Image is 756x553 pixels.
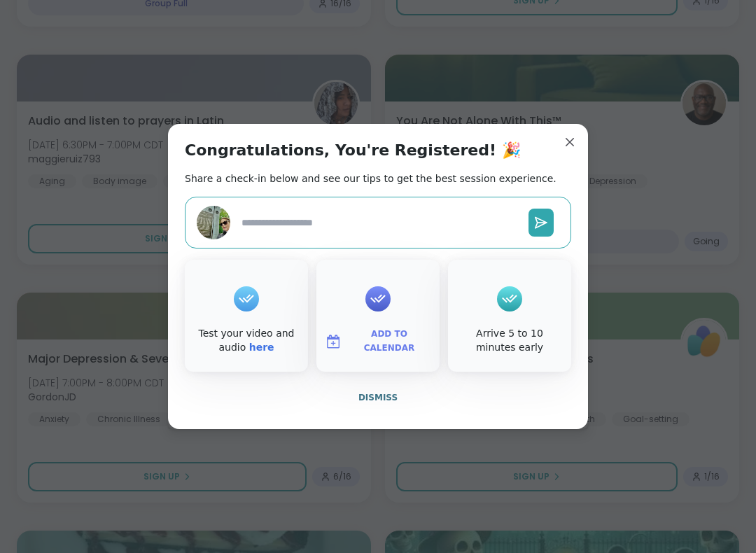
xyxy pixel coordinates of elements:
span: Dismiss [358,393,398,402]
div: Test your video and audio [188,327,305,354]
h2: Share a check-in below and see our tips to get the best session experience. [185,171,556,185]
img: carrie2 [197,206,230,239]
span: Add to Calendar [347,328,431,355]
button: Dismiss [185,383,571,412]
a: here [249,342,274,353]
button: Add to Calendar [319,327,437,356]
div: Arrive 5 to 10 minutes early [451,327,568,354]
h1: Congratulations, You're Registered! 🎉 [185,141,521,160]
img: ShareWell Logomark [325,333,342,350]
